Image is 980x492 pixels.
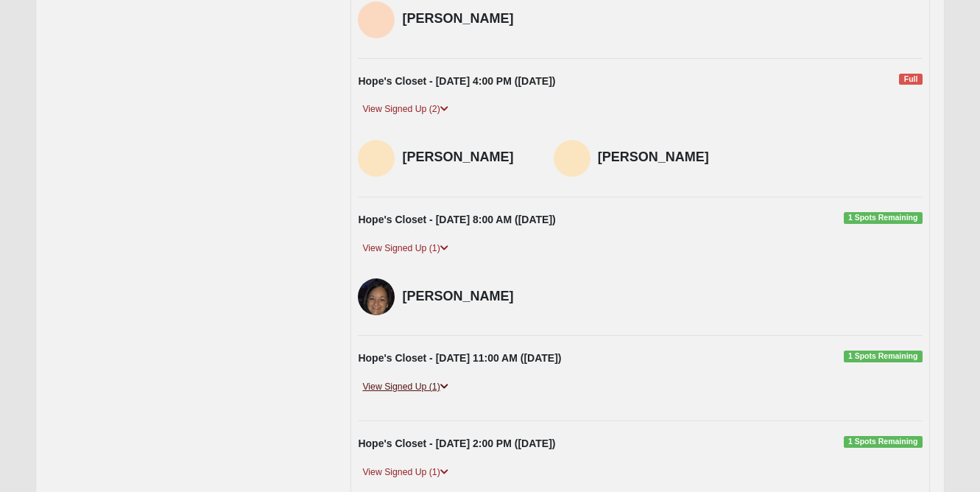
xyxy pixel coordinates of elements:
a: View Signed Up (1) [358,379,452,395]
img: Ellie Tollett [358,140,395,177]
span: 1 Spots Remaining [844,212,923,224]
strong: Hope's Closet - [DATE] 8:00 AM ([DATE]) [358,214,555,225]
a: View Signed Up (2) [358,102,452,117]
img: Jayla Tollett [554,140,591,177]
h4: [PERSON_NAME] [402,289,531,305]
strong: Hope's Closet - [DATE] 2:00 PM ([DATE]) [358,437,555,449]
h4: [PERSON_NAME] [402,11,531,27]
a: View Signed Up (1) [358,241,452,256]
a: View Signed Up (1) [358,465,452,480]
img: Susan Freund [358,278,395,315]
img: Tori Swaim [358,1,395,38]
strong: Hope's Closet - [DATE] 11:00 AM ([DATE]) [358,352,561,364]
h4: [PERSON_NAME] [598,150,727,166]
span: 1 Spots Remaining [844,436,923,448]
span: 1 Spots Remaining [844,351,923,362]
span: Full [899,74,922,85]
h4: [PERSON_NAME] [402,150,531,166]
strong: Hope's Closet - [DATE] 4:00 PM ([DATE]) [358,75,555,87]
